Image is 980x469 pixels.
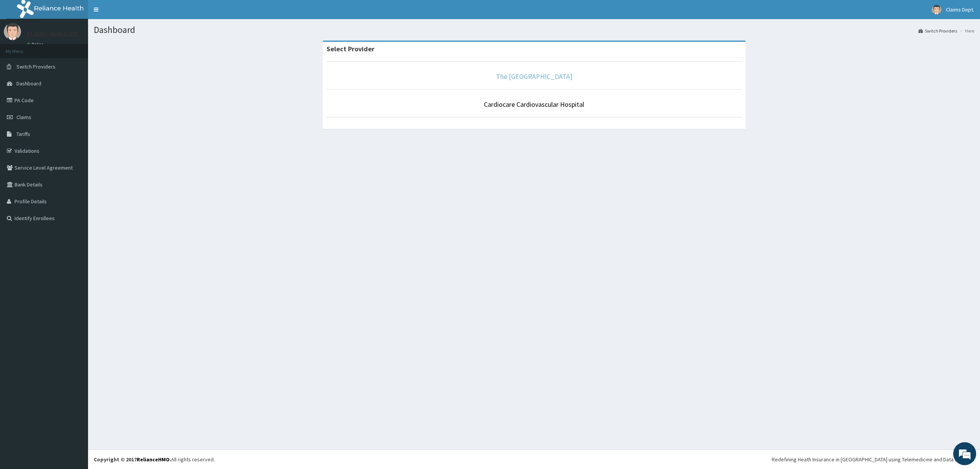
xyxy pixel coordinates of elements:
[772,456,974,463] div: Redefining Heath Insurance in [GEOGRAPHIC_DATA] using Telemedicine and Data Science!
[958,28,974,34] li: Here
[4,23,21,40] img: User Image
[918,28,957,34] a: Switch Providers
[44,96,106,174] span: We're online!
[4,209,146,236] textarea: Type your message and hit 'Enter'
[94,456,171,463] strong: Copyright © 2017 .
[126,4,144,22] div: Minimize live chat window
[496,72,572,81] a: The [GEOGRAPHIC_DATA]
[16,131,30,137] span: Tariffs
[88,449,980,469] footer: All rights reserved.
[946,6,974,13] span: Claims Dept.
[94,25,974,35] h1: Dashboard
[327,44,374,53] strong: Select Provider
[16,80,41,87] span: Dashboard
[14,38,31,57] img: d_794563401_company_1708531726252_794563401
[27,42,45,47] a: Online
[484,100,584,109] a: Cardiocare Cardiovascular Hospital
[16,114,31,121] span: Claims
[27,31,78,38] p: CLAIMS MANAGER
[932,5,941,15] img: User Image
[137,456,170,463] a: RelianceHMO
[40,43,129,53] div: Chat with us now
[16,63,56,70] span: Switch Providers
